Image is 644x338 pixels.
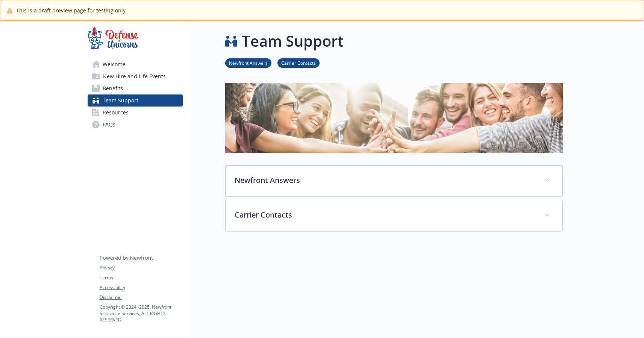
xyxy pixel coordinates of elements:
[88,119,183,131] a: FAQs
[16,6,126,14] span: This is a draft preview page for testing only
[225,83,563,153] img: team support page banner
[103,58,126,70] span: Welcome
[242,30,344,52] h1: Team Support
[88,94,183,107] a: Team Support
[88,58,183,70] a: Welcome
[100,284,182,291] a: Accessibility
[88,70,183,82] a: New Hire and Life Events
[103,82,123,94] span: Benefits
[100,294,182,301] a: Disclaimer
[103,70,166,82] span: New Hire and Life Events
[88,82,183,94] a: Benefits
[100,304,182,323] p: Copyright © 2024 - 2025 , Newfront Insurance Services, ALL RIGHTS RESERVED
[235,175,535,186] p: Newfront Answers
[225,59,271,66] a: Newfront Answers
[277,59,320,66] a: Carrier Contacts
[100,274,182,281] a: Terms
[103,107,129,119] span: Resources
[100,265,182,271] a: Privacy
[235,209,535,221] p: Carrier Contacts
[226,200,562,231] div: Carrier Contacts
[226,166,562,196] div: Newfront Answers
[103,119,115,131] span: FAQs
[103,94,138,107] span: Team Support
[88,107,183,119] a: Resources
